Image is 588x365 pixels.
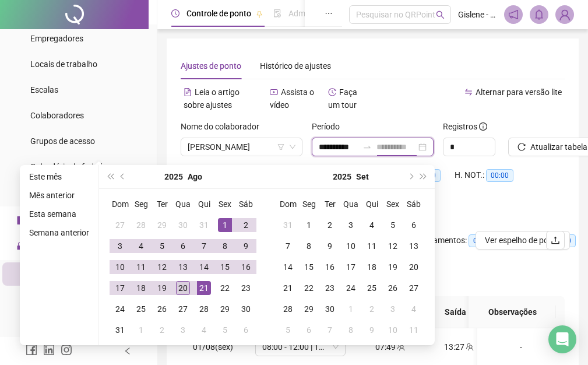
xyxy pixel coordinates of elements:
span: Controle de ponto [186,9,251,18]
span: Colaboradores [30,111,84,120]
div: 23 [239,281,253,295]
div: 11 [407,323,421,337]
span: search [436,10,445,19]
span: instagram [61,344,72,356]
div: 21 [281,281,295,295]
td: 2025-09-06 [235,320,256,341]
th: Sex [382,194,403,215]
div: 5 [281,323,295,337]
div: 16 [323,260,337,274]
button: Ver espelho de ponto [476,231,570,250]
td: 2025-09-09 [319,236,340,257]
div: 9 [365,323,379,337]
div: 3 [113,239,127,253]
span: file-text [184,88,192,96]
td: 2025-08-05 [152,236,172,257]
div: 29 [218,302,232,316]
div: 12 [386,239,400,253]
div: - [487,341,555,353]
td: 2025-08-08 [214,236,235,257]
th: Sáb [235,194,256,215]
div: 14 [197,260,211,274]
span: team [464,343,474,351]
div: 19 [155,281,169,295]
div: 26 [155,302,169,316]
td: 2025-09-27 [403,278,424,299]
button: next-year [404,165,417,188]
td: 2025-09-13 [403,236,424,257]
td: 2025-08-06 [172,236,193,257]
button: prev-year [117,165,129,188]
th: Ter [319,194,340,215]
span: Leia o artigo sobre ajustes [184,87,240,110]
div: 8 [302,239,316,253]
td: 2025-08-03 [110,236,131,257]
div: H. NOT.: [455,169,530,182]
span: notification [508,9,519,20]
td: 2025-09-01 [131,320,152,341]
div: 5 [386,218,400,232]
div: 1 [302,218,316,232]
td: 2025-10-08 [340,320,361,341]
span: reload [517,143,526,151]
span: 00:00 [486,169,513,182]
td: 2025-08-11 [131,257,152,278]
div: 24 [344,281,358,295]
div: 16 [239,260,253,274]
div: 20 [407,260,421,274]
th: Seg [131,194,152,215]
td: 2025-09-26 [382,278,403,299]
div: 28 [281,302,295,316]
td: 2025-10-11 [403,320,424,341]
td: 2025-08-17 [110,278,131,299]
label: Nome do colaborador [181,120,267,133]
div: 30 [239,302,253,316]
td: 2025-08-23 [235,278,256,299]
td: 2025-09-02 [152,320,172,341]
span: file-done [273,9,281,17]
div: 1 [344,302,358,316]
td: 2025-09-16 [319,257,340,278]
div: 7 [197,239,211,253]
li: Esta semana [24,207,94,221]
td: 2025-09-12 [382,236,403,257]
div: 4 [134,239,148,253]
td: 2025-08-10 [110,257,131,278]
td: 2025-08-07 [193,236,214,257]
td: 2025-07-27 [110,215,131,236]
td: 2025-08-31 [277,215,298,236]
td: 2025-08-18 [131,278,152,299]
span: Calendário de feriados [30,162,111,171]
div: 25 [134,302,148,316]
span: 00:00 [469,234,496,247]
div: 4 [197,323,211,337]
td: 2025-10-07 [319,320,340,341]
span: info-circle [479,122,487,131]
td: 2025-08-09 [235,236,256,257]
td: 2025-08-31 [110,320,131,341]
button: month panel [356,165,369,188]
div: 5 [218,323,232,337]
td: 2025-08-27 [172,299,193,320]
span: 08:00 - 12:00 | 12:15 - 14:15 [262,338,339,356]
div: 29 [155,218,169,232]
td: 2025-09-22 [298,278,319,299]
div: 2 [239,218,253,232]
td: 2025-10-05 [277,320,298,341]
div: 26 [386,281,400,295]
td: 2025-07-29 [152,215,172,236]
td: 2025-08-02 [235,215,256,236]
td: 2025-09-03 [340,215,361,236]
td: 2025-08-28 [193,299,214,320]
td: 2025-08-14 [193,257,214,278]
div: 21 [197,281,211,295]
div: 22 [218,281,232,295]
div: 31 [197,218,211,232]
span: history [328,88,336,96]
div: 17 [344,260,358,274]
td: 2025-08-15 [214,257,235,278]
div: Lançamentos: [415,234,508,247]
div: 4 [365,218,379,232]
div: 18 [134,281,148,295]
td: 2025-09-25 [361,278,382,299]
